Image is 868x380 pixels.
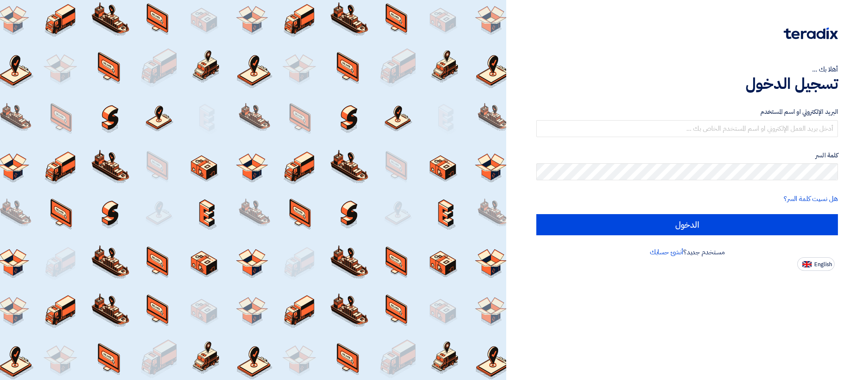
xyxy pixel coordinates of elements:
a: أنشئ حسابك [650,247,683,257]
img: Teradix logo [784,28,838,39]
div: مستخدم جديد؟ [536,247,838,257]
input: أدخل بريد العمل الإلكتروني او اسم المستخدم الخاص بك ... [536,120,838,137]
img: en-US.png [802,261,812,267]
h1: تسجيل الدخول [536,74,838,93]
button: English [797,257,835,271]
label: كلمة السر [536,151,838,160]
input: الدخول [536,214,838,235]
div: أهلا بك ... [536,64,838,74]
a: هل نسيت كلمة السر؟ [784,194,838,204]
span: English [814,262,832,267]
label: البريد الإلكتروني او اسم المستخدم [536,107,838,117]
